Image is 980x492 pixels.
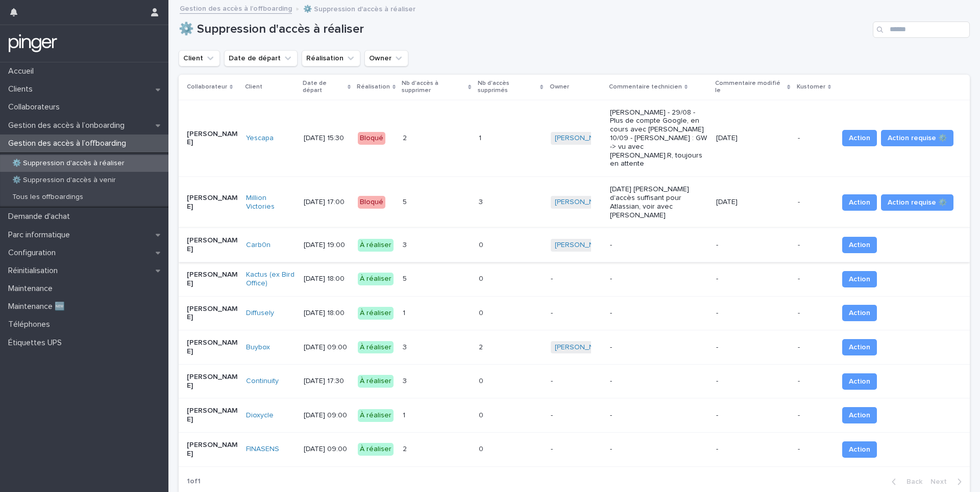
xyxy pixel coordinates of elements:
[403,196,409,207] p: 5
[358,341,394,354] div: À réaliser
[842,237,877,253] button: Action
[4,266,66,276] p: Réinitialisation
[179,296,970,330] tr: [PERSON_NAME]Diffusely [DATE] 18:00À réaliser11 00 ----- Action
[555,343,610,352] a: [PERSON_NAME]
[303,78,345,97] p: Date de départ
[304,309,350,318] p: [DATE] 18:00
[403,409,407,420] p: 1
[187,271,238,288] p: [PERSON_NAME]
[358,375,394,388] div: À réaliser
[403,239,409,250] p: 3
[716,275,767,283] p: -
[609,81,682,93] p: Commentaire technicien
[849,444,870,455] span: Action
[715,78,785,97] p: Commentaire modifié le
[4,212,78,221] p: Demande d'achat
[246,411,274,420] a: Dioxycle
[610,275,708,283] p: -
[842,194,877,211] button: Action
[610,309,708,318] p: -
[187,130,238,147] p: [PERSON_NAME]
[798,196,802,207] p: -
[716,241,767,250] p: -
[179,22,869,37] h1: ⚙️ Suppression d'accès à réaliser
[246,134,274,143] a: Yescapa
[550,81,569,93] p: Owner
[358,273,394,285] div: À réaliser
[4,84,41,94] p: Clients
[4,248,64,258] p: Configuration
[610,411,708,420] p: -
[555,134,610,143] a: [PERSON_NAME]
[478,78,538,97] p: Nb d'accès supprimés
[4,66,42,76] p: Accueil
[246,445,279,454] a: FINASENS
[246,309,274,318] a: Diffusely
[4,193,91,202] p: Tous les offboardings
[187,339,238,356] p: [PERSON_NAME]
[849,133,870,143] span: Action
[4,159,133,168] p: ⚙️ Suppression d'accès à réaliser
[4,302,73,311] p: Maintenance 🆕
[551,377,602,386] p: -
[716,134,767,143] p: [DATE]
[479,132,483,143] p: 1
[716,411,767,420] p: -
[798,443,802,454] p: -
[4,230,78,240] p: Parc informatique
[403,132,409,143] p: 2
[551,309,602,318] p: -
[479,375,485,386] p: 0
[716,377,767,386] p: -
[849,308,870,318] span: Action
[180,2,292,14] a: Gestion des accès à l’offboarding
[555,241,610,250] a: [PERSON_NAME]
[881,194,953,211] button: Action requise ⚙️
[179,177,970,228] tr: [PERSON_NAME]Million Victories [DATE] 17:00Bloqué55 33 [PERSON_NAME] [DATE] [PERSON_NAME] d'accès...
[849,342,870,352] span: Action
[555,198,610,207] a: [PERSON_NAME]
[610,241,708,250] p: -
[798,375,802,386] p: -
[403,443,409,454] p: 2
[403,341,409,352] p: 3
[179,330,970,365] tr: [PERSON_NAME]Buybox [DATE] 09:00À réaliser33 22 [PERSON_NAME] ---- Action
[4,102,68,112] p: Collaborateurs
[798,409,802,420] p: -
[304,134,350,143] p: [DATE] 15:30
[246,241,271,250] a: Carb0n
[304,445,350,454] p: [DATE] 09:00
[246,194,296,211] a: Million Victories
[479,196,485,207] p: 3
[716,309,767,318] p: -
[179,364,970,398] tr: [PERSON_NAME]Continuity [DATE] 17:30À réaliser33 00 ----- Action
[842,271,877,287] button: Action
[479,239,485,250] p: 0
[4,338,70,348] p: Étiquettes UPS
[187,305,238,322] p: [PERSON_NAME]
[179,432,970,466] tr: [PERSON_NAME]FINASENS [DATE] 09:00À réaliser22 00 ----- Action
[881,130,953,146] button: Action requise ⚙️
[357,81,390,93] p: Réalisation
[187,236,238,254] p: [PERSON_NAME]
[798,239,802,250] p: -
[187,194,238,211] p: [PERSON_NAME]
[926,477,970,486] button: Next
[888,133,947,143] span: Action requise ⚙️
[842,130,877,146] button: Action
[716,445,767,454] p: -
[716,198,767,207] p: [DATE]
[610,108,708,169] p: [PERSON_NAME] - 29/08 - Plus de compte Google, en cours avec [PERSON_NAME] 10/09 - [PERSON_NAME] ...
[479,341,485,352] p: 2
[358,132,385,145] div: Bloqué
[304,198,350,207] p: [DATE] 17:00
[246,271,296,288] a: Kactus (ex Bird Office)
[900,478,922,485] span: Back
[302,50,360,66] button: Réalisation
[842,373,877,390] button: Action
[187,81,227,93] p: Collaborateur
[303,3,415,14] p: ⚙️ Suppression d'accès à réaliser
[403,375,409,386] p: 3
[873,21,970,38] input: Search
